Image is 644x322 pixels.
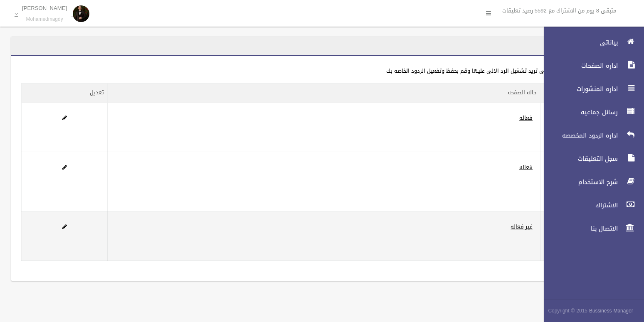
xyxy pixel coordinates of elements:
span: اداره المنشورات [537,85,620,93]
strong: Bussiness Manager [589,306,633,315]
a: اداره الردود المخصصه [537,126,644,145]
a: اداره الصفحات [537,57,644,75]
a: سجل التعليقات [537,150,644,168]
a: فعاله [519,162,533,172]
a: رسائل جماعيه [537,103,644,121]
th: حاله الصفحه [108,84,540,103]
a: فعاله [519,113,533,123]
th: تعديل [22,84,108,103]
a: غير فعاله [511,221,533,232]
span: سجل التعليقات [537,155,620,163]
th: الصفحه [540,84,596,103]
a: شرح الاستخدام [537,173,644,191]
a: Edit [62,113,67,123]
div: اضغط على الصفحه التى تريد تشغيل الرد الالى عليها وقم بحفظ وتفعيل الردود الخاصه بك [21,66,596,76]
span: اداره الردود المخصصه [537,131,620,140]
span: الاتصال بنا [537,224,620,233]
span: Copyright © 2015 [548,306,587,315]
p: [PERSON_NAME] [22,5,67,11]
a: الاتصال بنا [537,219,644,238]
small: Mohamedmagdy [22,16,67,22]
a: Edit [62,221,67,232]
span: اداره الصفحات [537,61,620,70]
span: شرح الاستخدام [537,178,620,186]
a: Edit [62,162,67,172]
a: بياناتى [537,33,644,52]
span: رسائل جماعيه [537,108,620,116]
a: الاشتراك [537,196,644,214]
span: بياناتى [537,38,620,47]
a: اداره المنشورات [537,80,644,98]
span: الاشتراك [537,201,620,209]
